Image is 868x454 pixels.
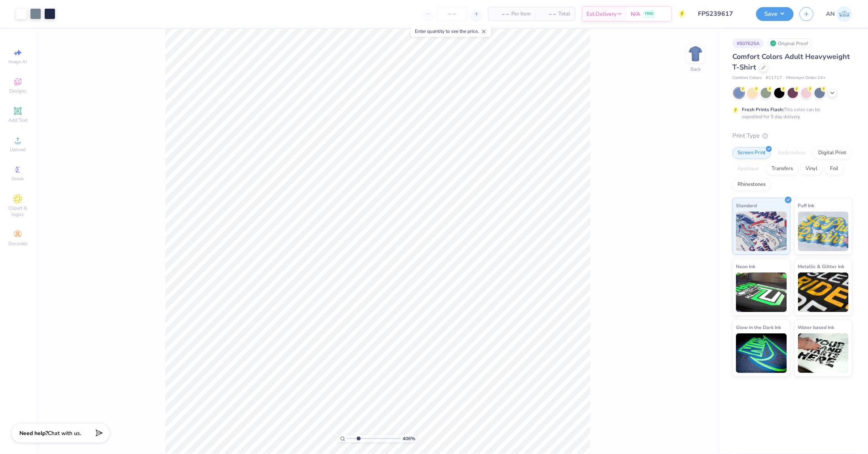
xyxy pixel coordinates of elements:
span: 406 % [403,435,415,442]
div: Embroidery [773,147,811,159]
span: Standard [736,201,757,210]
span: Upload [10,146,26,153]
img: Standard [736,212,787,251]
div: Transfers [766,163,798,175]
img: Neon Ink [736,272,787,312]
input: Untitled Design [692,6,750,22]
button: Save [756,7,794,21]
input: – – [437,7,467,21]
span: # C1717 [766,75,782,81]
div: Screen Print [732,147,771,159]
span: Designs [9,88,26,94]
div: Foil [825,163,843,175]
span: – – [540,10,556,18]
span: Metallic & Glitter Ink [798,262,845,271]
span: Per Item [511,10,531,18]
a: AN [826,6,852,22]
span: Minimum Order: 24 + [786,75,826,81]
img: Glow in the Dark Ink [736,333,787,373]
strong: Fresh Prints Flash: [742,106,784,113]
img: Back [688,46,703,62]
span: Puff Ink [798,201,815,210]
span: Water based Ink [798,323,834,331]
div: Digital Print [813,147,851,159]
img: Puff Ink [798,212,849,251]
img: Water based Ink [798,333,849,373]
span: Glow in the Dark Ink [736,323,781,331]
span: Neon Ink [736,262,755,271]
div: Back [690,66,701,73]
span: Greek [12,176,24,182]
img: Metallic & Glitter Ink [798,272,849,312]
span: N/A [631,10,640,18]
img: Arlo Noche [837,6,852,22]
div: Applique [732,163,764,175]
span: Chat with us. [48,429,81,437]
div: Rhinestones [732,179,771,191]
div: Original Proof [768,38,812,48]
span: AN [826,9,835,19]
span: Total [558,10,570,18]
span: FREE [645,11,653,17]
span: Clipart & logos [4,205,32,218]
span: – – [493,10,509,18]
div: Print Type [732,131,852,140]
span: Comfort Colors Adult Heavyweight T-Shirt [732,52,850,72]
div: Enter quantity to see the price. [411,26,491,37]
div: This color can be expedited for 5 day delivery. [742,106,839,120]
div: Vinyl [800,163,823,175]
div: # 507625A [732,38,764,48]
span: Est. Delivery [586,10,616,18]
strong: Need help? [19,429,48,437]
span: Decorate [8,240,27,247]
span: Comfort Colors [732,75,762,81]
span: Image AI [9,59,27,65]
span: Add Text [8,117,27,123]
